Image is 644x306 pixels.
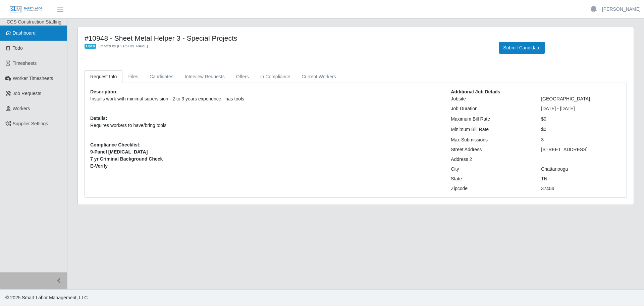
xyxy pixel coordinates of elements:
span: Open [85,44,96,49]
div: State [446,175,536,182]
b: Compliance Checklist: [90,142,141,147]
div: Job Duration [446,105,536,112]
p: Installs work with minimal supervision - 2 to 3 years experience - has tools [90,95,441,102]
b: Additional Job Details [451,89,500,94]
div: 37404 [536,185,626,192]
h4: #10948 - Sheet Metal Helper 3 - Special Projects [85,34,489,42]
b: Details: [90,116,107,121]
div: Minimum Bill Rate [446,126,536,133]
span: Created by [PERSON_NAME] [98,44,148,48]
div: Street Address [446,146,536,153]
span: Dashboard [13,30,36,36]
a: Current Workers [296,70,341,83]
span: Worker Timesheets [13,76,53,81]
span: Workers [13,106,30,111]
div: Jobsite [446,95,536,102]
a: Files [122,70,144,83]
div: 3 [536,136,626,143]
span: 7 yr Criminal Background Check [90,156,441,163]
div: $0 [536,116,626,123]
b: Description: [90,89,118,94]
div: [STREET_ADDRESS] [536,146,626,153]
a: Candidates [144,70,179,83]
a: Interview Requests [179,70,230,83]
div: Max Submissions [446,136,536,143]
a: Offers [230,70,255,83]
a: Request Info [85,70,122,83]
div: [GEOGRAPHIC_DATA] [536,95,626,102]
div: Maximum Bill Rate [446,116,536,123]
span: Supplier Settings [13,121,48,126]
span: Job Requests [13,91,42,96]
span: Timesheets [13,60,37,66]
div: $0 [536,126,626,133]
a: In Compliance [255,70,296,83]
span: E-Verify [90,163,441,170]
div: City [446,166,536,173]
div: Zipcode [446,185,536,192]
span: 9-Panel [MEDICAL_DATA] [90,148,441,156]
img: SLM Logo [9,6,43,13]
a: [PERSON_NAME] [602,6,641,13]
div: [DATE] - [DATE] [536,105,626,112]
div: TN [536,175,626,182]
div: Address 2 [446,156,536,163]
p: Requires workers to have/bring tools [90,122,441,129]
span: © 2025 Smart Labor Management, LLC [5,295,88,300]
span: CCS Construction Staffing [7,19,61,25]
button: Submit Candidate [499,42,545,54]
span: Todo [13,45,23,51]
div: Chattanooga [536,166,626,173]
